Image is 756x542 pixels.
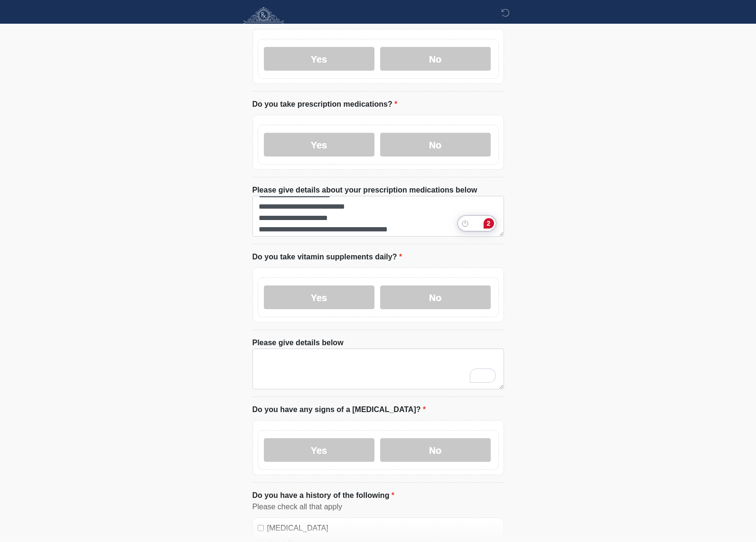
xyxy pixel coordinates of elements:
div: Please check all that apply [252,501,504,513]
label: Yes [264,133,374,156]
textarea: To enrich screen reader interactions, please activate Accessibility in Grammarly extension settings [252,349,504,389]
label: Do you take vitamin supplements daily? [252,251,402,263]
label: No [380,438,491,462]
label: Yes [264,438,374,462]
label: No [380,133,491,156]
label: Yes [264,285,374,309]
label: [MEDICAL_DATA] [267,523,499,534]
label: Yes [264,47,374,71]
label: Do you take prescription medications? [252,99,398,110]
label: Do you have a history of the following [252,490,395,501]
label: No [380,47,491,71]
img: Fresh Faces Rx Logo [243,7,285,38]
label: Please give details about your prescription medications below [252,184,477,196]
label: Do you have any signs of a [MEDICAL_DATA]? [252,404,426,415]
label: Please give details below [252,337,344,349]
label: No [380,285,491,309]
input: [MEDICAL_DATA] [258,525,264,531]
textarea: To enrich screen reader interactions, please activate Accessibility in Grammarly extension settings [252,196,504,237]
